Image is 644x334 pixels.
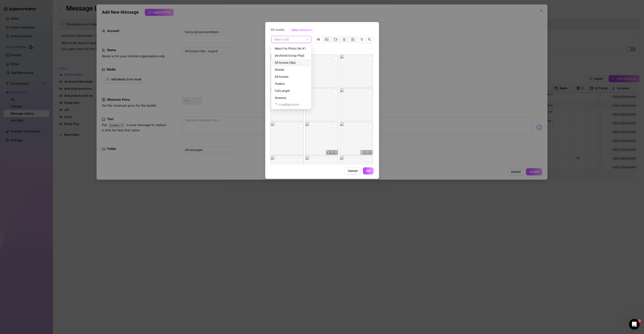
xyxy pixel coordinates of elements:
[279,102,302,107] span: Loading more...
[275,81,308,86] div: Trailers
[340,54,373,88] img: media
[272,73,310,80] div: All Access
[275,46,308,51] div: Mars Fox Photo Set #1
[272,80,310,87] div: Trailers
[344,167,361,174] button: Cancel
[271,54,304,88] img: media
[271,156,304,189] img: media
[272,59,310,66] div: All Access Clips
[272,45,310,52] div: Mars Fox Photo Set #1
[325,38,328,41] span: picture
[305,88,338,121] img: media
[314,36,323,43] div: All
[351,38,354,41] span: file-gif
[340,122,373,155] img: media
[305,156,338,189] img: media
[340,156,373,189] img: media
[272,87,310,94] div: Full Length
[274,103,277,106] span: loading
[305,54,338,88] img: media
[629,319,640,330] iframe: Intercom live chat
[275,95,308,100] div: Streams
[271,122,304,155] img: media
[272,66,310,73] div: Stories
[326,151,329,154] span: video-camera
[275,74,308,79] div: All Access
[366,169,370,173] span: OK
[368,38,371,41] span: search
[334,38,337,41] span: video-camera
[363,167,374,174] button: OK
[272,52,310,59] div: [Archived Group Play]
[361,151,364,154] span: file-gif
[288,26,316,34] button: Clear selection
[340,88,373,121] img: media
[291,28,313,32] span: Clear selection
[275,60,308,65] div: All Access Clips
[271,88,304,121] img: media
[275,53,308,58] div: [Archived Group Play]
[272,94,310,101] div: Streams
[271,27,284,33] span: All media
[343,38,346,41] span: audio
[275,88,308,93] div: Full Length
[348,169,358,173] span: Cancel
[638,319,642,323] span: 1
[275,67,308,72] div: Stories
[366,151,372,154] span: 00:11
[360,38,363,41] span: sort-descending
[358,36,365,43] button: sort-descending
[331,151,338,154] span: 07:20
[314,36,358,43] div: segmented control
[305,122,338,155] img: media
